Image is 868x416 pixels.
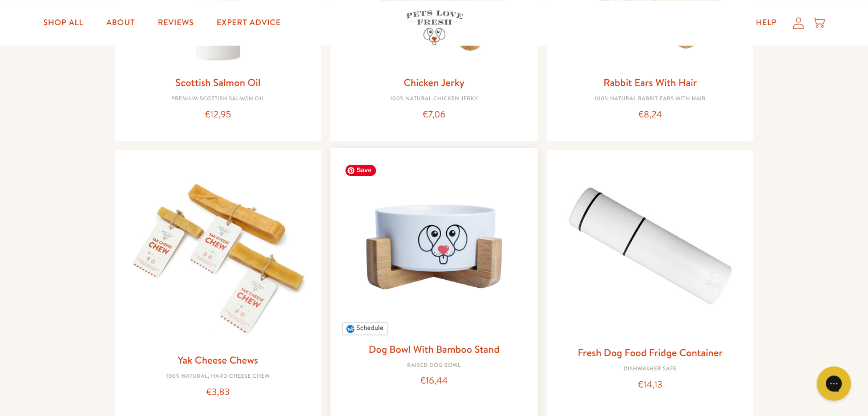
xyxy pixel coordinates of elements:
[556,96,745,103] div: 100% Natural Rabbit Ears with hair
[124,159,313,348] img: Yak Cheese Chews
[34,11,92,34] a: Shop All
[340,107,528,123] div: €7,06
[406,10,463,45] img: Pets Love Fresh
[556,107,745,123] div: €8,24
[124,107,313,123] div: €12,95
[97,11,144,34] a: About
[124,385,313,400] div: €3,83
[148,11,203,34] a: Reviews
[556,377,745,393] div: €14,13
[340,373,528,389] div: €16,44
[208,11,290,34] a: Expert Advice
[356,323,383,332] span: Schedule
[369,342,499,356] a: Dog Bowl With Bamboo Stand
[811,362,857,405] iframe: Gorgias live chat messenger
[340,157,528,336] img: Dog Bowl With Bamboo Stand
[556,159,745,340] img: Fresh Dog Food Fridge Container
[578,345,722,360] a: Fresh Dog Food Fridge Container
[124,373,313,380] div: 100% natural, hard cheese chew
[345,165,376,176] span: Save
[177,353,258,367] a: Yak Cheese Chews
[603,75,697,89] a: Rabbit Ears With Hair
[403,75,465,89] a: Chicken Jerky
[342,322,387,336] button: Schedule
[175,75,260,89] a: Scottish Salmon Oil
[746,11,786,34] a: Help
[556,366,745,373] div: Dishwasher Safe
[340,96,528,103] div: 100% Natural Chicken Jerky
[124,96,313,103] div: Premium Scottish Salmon Oil
[340,362,528,369] div: Raised Dog Bowl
